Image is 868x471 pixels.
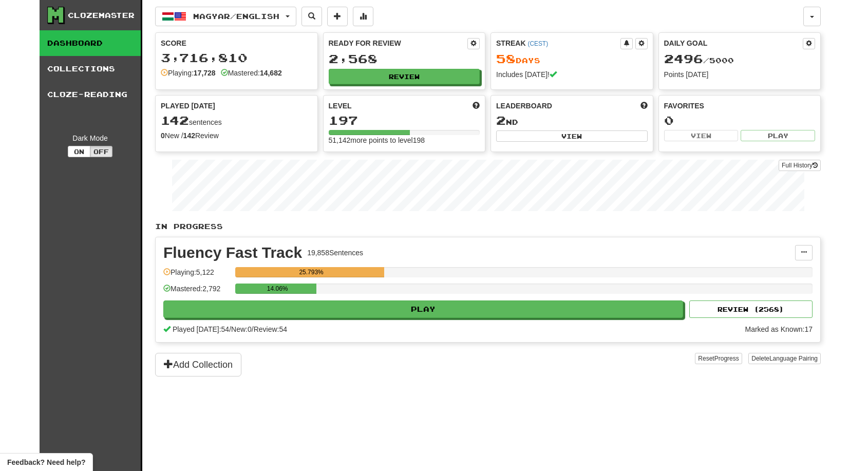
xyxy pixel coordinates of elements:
[664,130,739,141] button: View
[163,245,302,260] div: Fluency Fast Track
[769,355,818,362] span: Language Pairing
[664,114,816,127] div: 0
[155,221,821,232] p: In Progress
[229,325,231,333] span: /
[238,267,384,277] div: 25.793%
[90,146,112,157] button: Off
[640,101,648,111] span: This week in points, UTC
[329,69,480,84] button: Review
[183,131,195,140] strong: 142
[496,52,648,66] div: Day s
[496,101,552,111] span: Leaderboard
[252,325,254,333] span: /
[329,52,480,65] div: 2,568
[47,133,133,143] div: Dark Mode
[779,160,821,171] a: Full History
[155,7,296,26] button: Magyar/English
[496,113,506,127] span: 2
[745,324,813,334] div: Marked as Known: 17
[496,69,648,80] div: Includes [DATE]!
[163,284,230,300] div: Mastered: 2,792
[689,300,813,318] button: Review (2568)
[68,10,135,21] div: Clozemaster
[161,131,165,140] strong: 0
[496,38,620,48] div: Streak
[161,130,312,141] div: New / Review
[40,30,141,56] a: Dashboard
[329,101,352,111] span: Level
[496,130,648,142] button: View
[161,101,215,111] span: Played [DATE]
[161,68,216,78] div: Playing:
[238,284,316,294] div: 14.06%
[496,114,648,127] div: nd
[329,135,480,145] div: 51,142 more points to level 198
[161,114,312,127] div: sentences
[664,51,703,66] span: 2496
[664,56,734,65] span: / 5000
[695,353,742,364] button: ResetProgress
[40,56,141,82] a: Collections
[161,51,312,64] div: 3,716,810
[68,146,90,157] button: On
[664,69,816,80] div: Points [DATE]
[260,69,282,77] strong: 14,682
[307,248,363,258] div: 19,858 Sentences
[155,353,241,376] button: Add Collection
[496,51,516,66] span: 58
[329,114,480,127] div: 197
[748,353,821,364] button: DeleteLanguage Pairing
[40,82,141,107] a: Cloze-Reading
[301,7,322,26] button: Search sentences
[527,40,548,47] a: (CEST)
[163,267,230,284] div: Playing: 5,122
[221,68,282,78] div: Mastered:
[193,12,279,21] span: Magyar / English
[231,325,252,333] span: New: 0
[7,457,85,467] span: Open feedback widget
[327,7,348,26] button: Add sentence to collection
[163,300,683,318] button: Play
[161,38,312,48] div: Score
[664,38,803,49] div: Daily Goal
[194,69,216,77] strong: 17,728
[353,7,373,26] button: More stats
[173,325,229,333] span: Played [DATE]: 54
[664,101,816,111] div: Favorites
[329,38,468,48] div: Ready for Review
[714,355,739,362] span: Progress
[473,101,480,111] span: Score more points to level up
[741,130,815,141] button: Play
[254,325,287,333] span: Review: 54
[161,113,189,127] span: 142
